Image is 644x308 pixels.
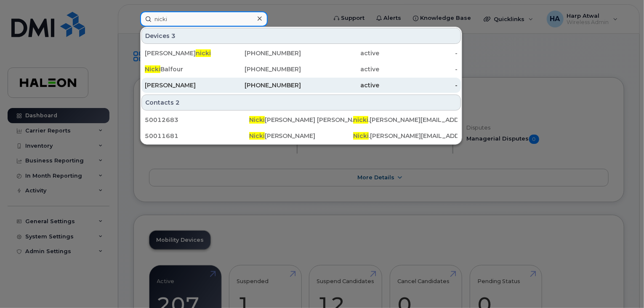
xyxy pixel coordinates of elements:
[145,65,223,73] div: Balfour
[223,49,301,57] div: [PHONE_NUMBER]
[145,81,223,89] div: [PERSON_NAME]
[223,81,301,89] div: [PHONE_NUMBER]
[141,95,461,111] div: Contacts
[223,65,301,73] div: [PHONE_NUMBER]
[141,46,461,61] a: [PERSON_NAME]nicki[PHONE_NUMBER]active-
[141,28,461,44] div: Devices
[145,116,249,124] div: 50012683
[249,132,354,140] div: [PERSON_NAME]
[379,49,458,57] div: -
[171,32,176,40] span: 3
[301,81,380,89] div: active
[379,81,458,89] div: -
[141,128,461,143] a: 50011681Nicki[PERSON_NAME]Nicki.[PERSON_NAME][EMAIL_ADDRESS][DOMAIN_NAME]
[379,65,458,73] div: -
[145,65,160,73] span: Nicki
[141,78,461,93] a: [PERSON_NAME][PHONE_NUMBER]active-
[249,116,265,124] span: Nicki
[353,116,368,124] span: nicki
[145,132,249,140] div: 50011681
[176,98,180,107] span: 2
[353,116,458,124] div: .[PERSON_NAME][EMAIL_ADDRESS][DOMAIN_NAME]
[353,132,369,140] span: Nicki
[141,62,461,77] a: NickiBalfour[PHONE_NUMBER]active-
[249,132,265,140] span: Nicki
[196,49,211,57] span: nicki
[145,49,223,57] div: [PERSON_NAME]
[301,65,380,73] div: active
[141,112,461,127] a: 50012683Nicki[PERSON_NAME] [PERSON_NAME]nicki.[PERSON_NAME][EMAIL_ADDRESS][DOMAIN_NAME]
[353,132,458,140] div: .[PERSON_NAME][EMAIL_ADDRESS][DOMAIN_NAME]
[301,49,380,57] div: active
[249,116,354,124] div: [PERSON_NAME] [PERSON_NAME]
